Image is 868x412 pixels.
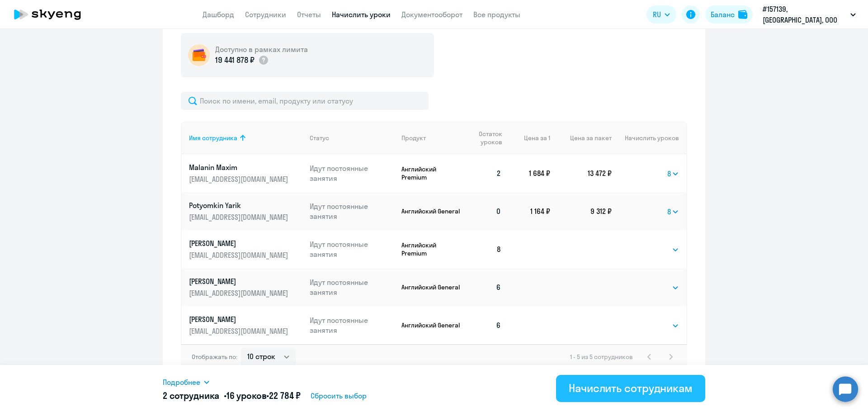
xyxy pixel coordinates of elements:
button: Балансbalance [705,5,753,24]
p: Идут постоянные занятия [310,201,395,221]
p: [EMAIL_ADDRESS][DOMAIN_NAME] [189,288,290,298]
p: Английский General [401,283,462,291]
a: Начислить уроки [332,10,391,19]
p: Английский Premium [401,241,462,257]
p: Malanin Maxim [189,162,290,172]
span: 16 уроков [226,390,267,401]
td: 6 [462,268,509,306]
a: Potyomkin Yarik[EMAIL_ADDRESS][DOMAIN_NAME] [189,200,302,222]
td: 9 312 ₽ [550,192,612,230]
div: Продукт [401,134,462,142]
td: 8 [462,230,509,268]
div: Остаток уроков [470,130,509,146]
td: 0 [462,192,509,230]
th: Начислить уроков [612,122,686,154]
div: Продукт [401,134,426,142]
span: 22 784 ₽ [269,390,301,401]
div: Баланс [711,9,735,20]
td: 1 164 ₽ [509,192,550,230]
div: Начислить сотрудникам [569,381,693,395]
p: Идут постоянные занятия [310,239,395,259]
img: wallet-circle.png [188,44,210,66]
input: Поиск по имени, email, продукту или статусу [181,92,429,110]
p: Английский General [401,321,462,329]
p: 19 441 878 ₽ [215,54,255,66]
a: Дашборд [203,10,234,19]
td: 6 [462,306,509,344]
a: Сотрудники [245,10,286,19]
span: RU [653,9,661,20]
button: RU [646,5,676,24]
span: Остаток уроков [470,130,502,146]
span: Подробнее [163,377,200,388]
a: Отчеты [297,10,321,19]
td: 2 [462,154,509,192]
p: [EMAIL_ADDRESS][DOMAIN_NAME] [189,174,290,184]
a: [PERSON_NAME][EMAIL_ADDRESS][DOMAIN_NAME] [189,238,302,260]
a: [PERSON_NAME][EMAIL_ADDRESS][DOMAIN_NAME] [189,314,302,336]
th: Цена за 1 [509,122,550,154]
td: 13 472 ₽ [550,154,612,192]
span: Отображать по: [192,353,237,361]
a: [PERSON_NAME][EMAIL_ADDRESS][DOMAIN_NAME] [189,276,302,298]
p: Английский General [401,207,462,215]
p: [PERSON_NAME] [189,276,290,286]
a: Malanin Maxim[EMAIL_ADDRESS][DOMAIN_NAME] [189,162,302,184]
a: Документооборот [401,10,462,19]
a: Все продукты [473,10,520,19]
div: Статус [310,134,395,142]
img: balance [738,10,747,19]
p: [EMAIL_ADDRESS][DOMAIN_NAME] [189,250,290,260]
div: Имя сотрудника [189,134,302,142]
p: [PERSON_NAME] [189,314,290,324]
div: Имя сотрудника [189,134,237,142]
button: Начислить сотрудникам [556,375,705,402]
p: [PERSON_NAME] [189,238,290,248]
td: 1 684 ₽ [509,154,550,192]
p: [EMAIL_ADDRESS][DOMAIN_NAME] [189,212,290,222]
span: Сбросить выбор [311,390,367,401]
th: Цена за пакет [550,122,612,154]
h5: Доступно в рамках лимита [215,44,308,54]
p: #157139, [GEOGRAPHIC_DATA], ООО [763,4,847,25]
p: Potyomkin Yarik [189,200,290,210]
h5: 2 сотрудника • • [163,389,301,402]
span: 1 - 5 из 5 сотрудников [570,353,633,361]
button: #157139, [GEOGRAPHIC_DATA], ООО [758,4,860,25]
p: Идут постоянные занятия [310,163,395,183]
p: Идут постоянные занятия [310,277,395,297]
p: [EMAIL_ADDRESS][DOMAIN_NAME] [189,326,290,336]
p: Английский Premium [401,165,462,181]
p: Идут постоянные занятия [310,315,395,335]
div: Статус [310,134,329,142]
